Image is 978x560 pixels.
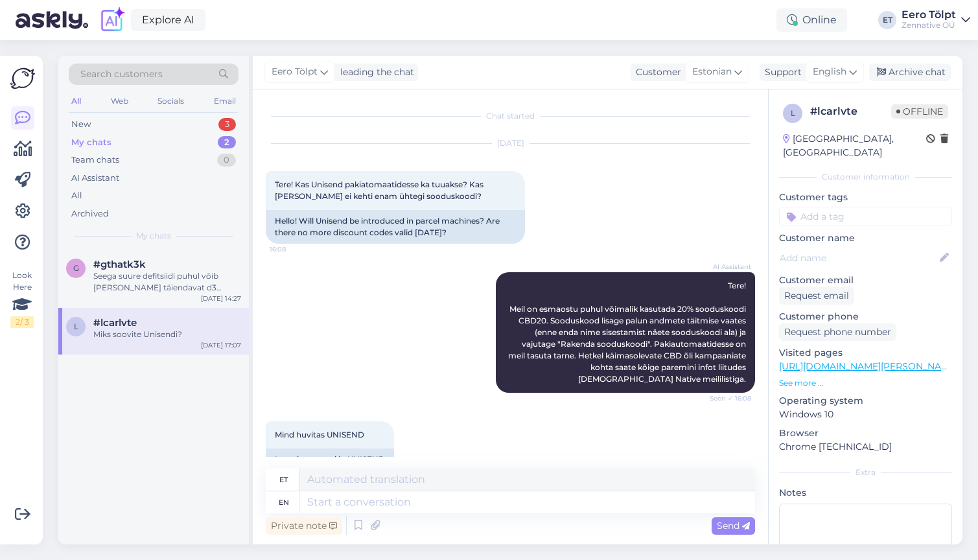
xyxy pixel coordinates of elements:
[155,93,187,110] div: Socials
[631,65,681,79] div: Customer
[10,66,35,91] img: Askly Logo
[71,154,119,167] div: Team chats
[776,8,847,32] div: Online
[780,251,937,265] input: Add name
[779,394,952,408] p: Operating system
[779,467,952,478] div: Extra
[779,377,952,389] p: See more ...
[266,110,755,122] div: Chat started
[93,329,241,340] div: Miks soovite Unisendi?
[813,65,846,79] span: English
[779,207,952,226] input: Add a tag
[93,259,146,270] span: #gthatk3k
[217,154,236,167] div: 0
[272,65,318,79] span: Eero Tölpt
[279,469,288,491] div: et
[703,262,751,272] span: AI Assistant
[779,323,896,341] div: Request phone number
[779,310,952,323] p: Customer phone
[810,104,891,119] div: # lcarlvte
[779,440,952,454] p: Chrome [TECHNICAL_ID]
[93,270,241,294] div: Seega suure defitsiidi puhul võib [PERSON_NAME] täiendavat d3 vitamiini
[201,340,241,350] div: [DATE] 17:07
[508,281,748,384] span: Tere! Meil on esmaostu puhul võimalik kasutada 20% sooduskoodi CBD20. Sooduskood lisage palun and...
[201,294,241,303] div: [DATE] 14:27
[902,10,956,20] div: Eero Tölpt
[10,316,34,328] div: 2 / 3
[218,118,236,131] div: 3
[779,346,952,360] p: Visited pages
[69,93,84,110] div: All
[779,426,952,440] p: Browser
[717,520,750,531] span: Send
[266,210,525,244] div: Hello! Will Unisend be introduced in parcel machines? Are there no more discount codes valid [DATE]?
[108,93,131,110] div: Web
[791,108,795,118] span: l
[275,430,364,439] span: Mind huvitas UNISEND
[779,171,952,183] div: Customer information
[703,393,751,403] span: Seen ✓ 16:08
[71,189,82,202] div: All
[779,191,952,204] p: Customer tags
[783,132,926,159] div: [GEOGRAPHIC_DATA], [GEOGRAPHIC_DATA]
[279,491,289,513] div: en
[211,93,239,110] div: Email
[779,360,958,372] a: [URL][DOMAIN_NAME][PERSON_NAME]
[779,287,854,305] div: Request email
[869,64,951,81] div: Archive chat
[266,517,342,535] div: Private note
[73,263,79,273] span: g
[80,67,163,81] span: Search customers
[71,118,91,131] div: New
[779,231,952,245] p: Customer name
[136,230,171,242] span: My chats
[266,449,394,471] div: I was interested in UNISEND
[71,172,119,185] div: AI Assistant
[760,65,802,79] div: Support
[218,136,236,149] div: 2
[10,270,34,328] div: Look Here
[335,65,414,79] div: leading the chat
[266,137,755,149] div: [DATE]
[71,136,111,149] div: My chats
[71,207,109,220] div: Archived
[692,65,732,79] span: Estonian
[878,11,896,29] div: ET
[99,6,126,34] img: explore-ai
[902,20,956,30] div: Zennative OÜ
[902,10,970,30] a: Eero TölptZennative OÜ
[270,244,318,254] span: 16:08
[779,486,952,500] p: Notes
[74,321,78,331] span: l
[779,274,952,287] p: Customer email
[779,408,952,421] p: Windows 10
[891,104,948,119] span: Offline
[93,317,137,329] span: #lcarlvte
[131,9,205,31] a: Explore AI
[275,180,485,201] span: Tere! Kas Unisend pakiatomaatidesse ka tuuakse? Kas [PERSON_NAME] ei kehti enam ühtegi sooduskoodi?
